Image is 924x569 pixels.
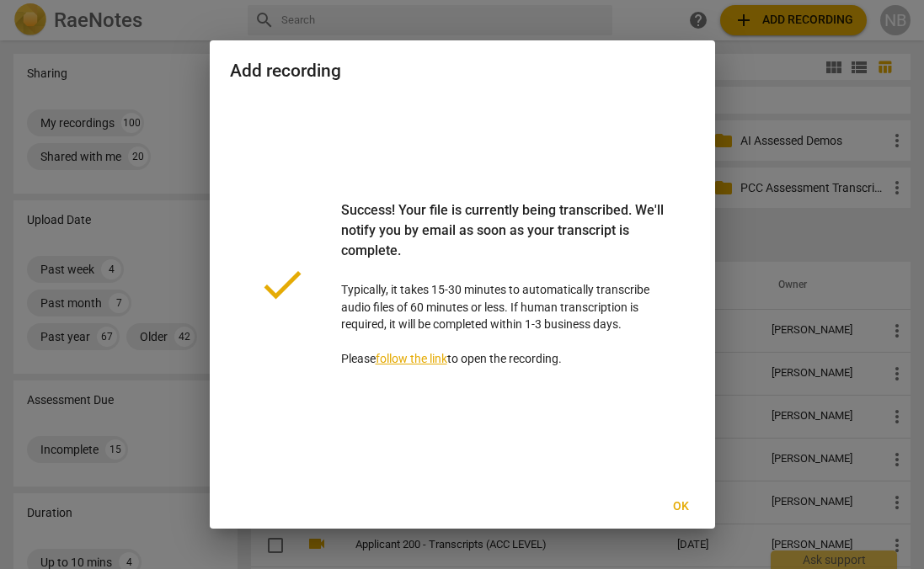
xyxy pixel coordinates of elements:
[341,200,668,368] p: Typically, it takes 15-30 minutes to automatically transcribe audio files of 60 minutes or less. ...
[341,200,668,281] div: Success! Your file is currently being transcribed. We'll notify you by email as soon as your tran...
[376,352,447,365] a: follow the link
[230,61,695,82] h2: Add recording
[668,498,695,515] span: Ok
[257,259,307,310] span: done
[654,492,708,522] button: Ok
